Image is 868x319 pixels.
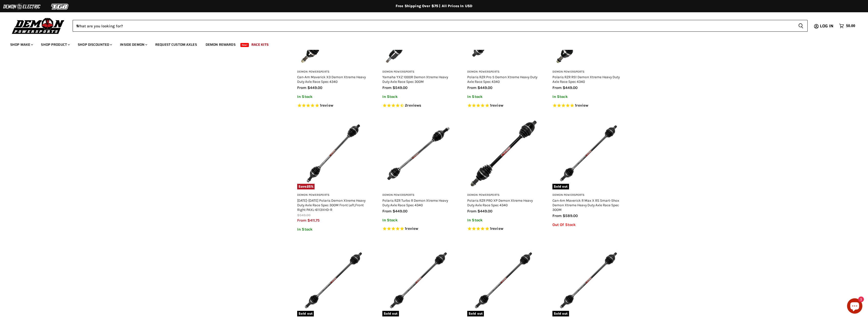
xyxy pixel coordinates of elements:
h3: Demon Powersports [467,193,540,197]
p: In Stock [382,218,455,222]
span: Rated 5.0 out of 5 stars 1 reviews [382,226,455,232]
button: Search [794,20,808,32]
a: [DATE]-[DATE] Polaris Demon Xtreme Heavy Duty Axle Race Spec 300M Front Left,Front Right PAXL-611... [297,198,365,212]
span: Sold out [382,311,399,316]
span: review [491,103,503,108]
span: Save % [297,184,315,189]
img: Can-Am Maverick R Max X RS Smart-Shox Demon Xtreme Heavy Duty Axle Race Spec 300M [552,117,625,190]
span: from [467,85,476,90]
img: Demon Powersports [10,17,66,35]
h3: Demon Powersports [467,70,540,74]
span: Rated 4.5 out of 5 stars 2 reviews [382,103,455,108]
a: Can-Am Maverick R Max Demon Xtreme Heavy Duty Axle Race Spec 300MSold out [467,244,540,317]
span: $589.00 [563,213,578,218]
span: review [321,103,333,108]
span: from [382,209,392,213]
form: Product [73,20,808,32]
span: review [576,103,588,108]
span: Rated 5.0 out of 5 stars 1 reviews [467,103,540,108]
span: review [491,226,503,231]
a: Shop Product [37,39,73,50]
a: Can-Am Maverick X3 Demon Xtreme Heavy Duty Axle Race Spec 4340 [297,75,366,84]
h3: Demon Powersports [382,193,455,197]
ul: Main menu [6,37,854,50]
a: Polaris RZR Pro S Demon Xtreme Heavy Duty Axle Race Spec 4340 [467,75,537,84]
a: Polaris RZR RS1 Demon Xtreme Heavy Duty Axle Race Spec 4340 [552,75,620,84]
span: $449.00 [477,85,492,90]
span: Log in [820,23,833,29]
span: $549.00 [297,213,310,217]
span: from [552,85,562,90]
span: 1 reviews [490,226,503,231]
span: Sold out [467,311,484,316]
span: 25 [307,185,311,188]
span: $549.00 [393,85,407,90]
span: from [552,213,562,218]
a: Can-Am Maverick R Max X RS Smart-Shox Demon Xtreme Heavy Duty Axle Race Spec 300M [552,198,619,212]
img: TGB Logo 2 [41,2,79,12]
p: Out Of Stock [552,223,625,227]
span: 1 reviews [490,103,503,108]
a: 2022-2024 Polaris Demon Xtreme Heavy Duty Axle Race Spec 300M Front Left,Front Right PAXL-6113XHD... [297,117,370,190]
span: Sold out [552,184,569,189]
p: In Stock [467,95,540,99]
span: 1 reviews [320,103,333,108]
a: Shop Discounted [74,39,115,50]
span: from [297,85,306,90]
h3: Demon Powersports [297,193,370,197]
a: Can-Am Maverick R Max X RS Smart-Shox Demon Xtreme Heavy Duty Axle Race Spec 300MSold out [552,117,625,190]
img: Can-Am Maverick R Max Demon Xtreme Heavy Duty Axle Race Spec 300M [467,244,540,317]
a: Inside Demon [116,39,150,50]
h3: Demon Powersports [297,70,370,74]
a: Polaris RZR PRO XP Demon Xtreme Heavy Duty Axle Race Spec 4340 [467,117,540,190]
p: In Stock [297,227,370,232]
a: Can-Am Maverick R X RS Smart-Shox Demon Xtreme Heavy Duty Axle Race Spec 300MSold out [552,244,625,317]
img: Polaris RZR Turbo R Demon Xtreme Heavy Duty Axle Race Spec 4340 [382,117,455,190]
span: $449.00 [477,209,492,213]
span: $449.00 [307,85,322,90]
p: In Stock [467,218,540,222]
img: 2022-2024 Polaris Demon Xtreme Heavy Duty Axle Race Spec 300M Front Left,Front Right PAXL-6113XHD-R [297,117,370,190]
a: Can-Am Maverick R Max X RS Demon Xtreme Heavy Duty Axle Race Spec 300MSold out [297,244,370,317]
span: Rated 5.0 out of 5 stars 1 reviews [467,226,540,232]
img: Demon Electric Logo 2 [3,2,41,12]
img: Can-Am Maverick R Max X Demon Xtreme Heavy Duty Axle Race Spec 300M [382,244,455,317]
span: $411.75 [307,218,320,223]
inbox-online-store-chat: Shopify online store chat [845,298,864,315]
h3: Demon Powersports [552,70,625,74]
span: New! [240,43,249,47]
a: Can-Am Maverick R Max X Demon Xtreme Heavy Duty Axle Race Spec 300MSold out [382,244,455,317]
span: $0.00 [846,24,855,28]
a: $0.00 [837,22,858,30]
span: $449.00 [563,85,577,90]
a: Demon Rewards [202,39,239,50]
a: Log in [818,24,837,28]
a: Polaris RZR PRO XP Demon Xtreme Heavy Duty Axle Race Spec 4340 [467,198,533,207]
div: Free Shipping Over $75 | All Prices In USD [229,4,639,8]
span: from [467,209,476,213]
img: Can-Am Maverick R X RS Smart-Shox Demon Xtreme Heavy Duty Axle Race Spec 300M [552,244,625,317]
p: In Stock [552,95,625,99]
span: Rated 5.0 out of 5 stars 1 reviews [297,103,370,108]
input: When autocomplete results are available use up and down arrows to review and enter to select [73,20,794,32]
span: Sold out [552,311,569,316]
a: Race Kits [248,39,272,50]
span: 1 reviews [575,103,588,108]
a: Shop Make [6,39,36,50]
span: reviews [407,103,421,108]
span: Rated 5.0 out of 5 stars 1 reviews [552,103,625,108]
h3: Demon Powersports [552,193,625,197]
span: review [406,226,418,231]
p: In Stock [297,95,370,99]
a: Request Custom Axles [151,39,201,50]
h3: Demon Powersports [382,70,455,74]
img: Can-Am Maverick R Max X RS Demon Xtreme Heavy Duty Axle Race Spec 300M [297,244,370,317]
a: Polaris RZR Turbo R Demon Xtreme Heavy Duty Axle Race Spec 4340 [382,198,448,207]
span: 1 reviews [405,226,418,231]
span: from [382,85,392,90]
span: $449.00 [393,209,407,213]
a: Yamaha YXZ 1000R Demon Xtreme Heavy Duty Axle Race Spec 300M [382,75,448,84]
span: Sold out [297,311,314,316]
p: In Stock [382,95,455,99]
